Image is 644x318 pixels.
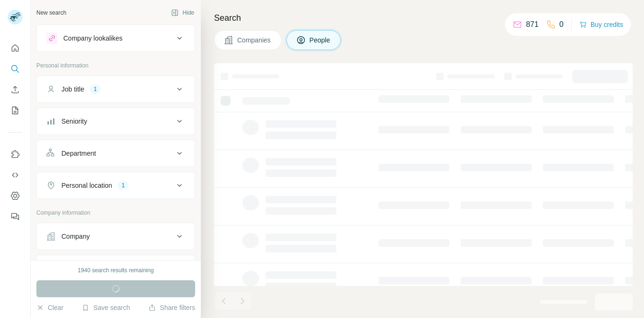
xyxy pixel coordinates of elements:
button: Share filters [148,303,195,312]
button: Use Surfe API [8,167,23,184]
button: Enrich CSV [8,81,23,98]
p: 871 [526,19,539,30]
p: 0 [559,19,564,30]
button: Job title1 [37,78,195,100]
p: Personal information [36,61,195,70]
p: Company information [36,209,195,217]
button: Quick start [8,40,23,57]
button: Feedback [8,208,23,225]
button: Save search [82,303,130,312]
button: Personal location1 [37,174,195,197]
div: Company lookalikes [63,33,122,43]
div: Job title [61,84,84,94]
button: My lists [8,102,23,119]
span: People [309,35,331,45]
div: 1 [118,181,129,190]
button: Company lookalikes [37,27,195,50]
button: Search [8,60,23,77]
h4: Search [214,11,633,25]
button: Dashboard [8,187,23,204]
div: Personal location [61,181,112,190]
button: Hide [164,6,201,20]
div: Seniority [61,117,87,126]
div: 1 [90,85,101,93]
button: Seniority [37,110,195,133]
button: Clear [36,303,63,312]
button: Department [37,142,195,165]
div: 1940 search results remaining [78,266,154,275]
div: Department [61,149,96,158]
button: Industry [37,257,195,280]
button: Use Surfe on LinkedIn [8,146,23,163]
button: Buy credits [579,18,623,31]
button: Company [37,225,195,248]
div: New search [36,8,66,17]
div: Company [61,232,90,241]
span: Companies [237,35,272,45]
